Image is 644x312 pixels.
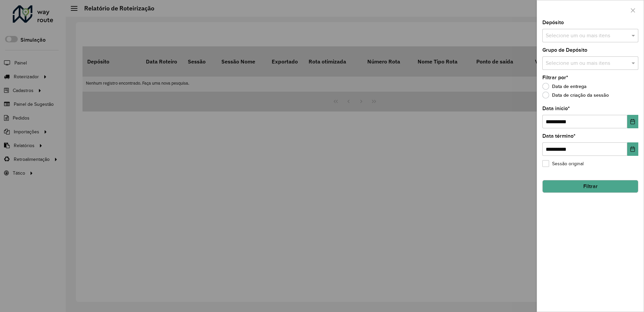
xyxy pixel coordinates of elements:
[542,46,587,54] label: Grupo de Depósito
[542,18,564,27] label: Depósito
[542,160,584,167] label: Sessão original
[542,132,576,140] label: Data término
[627,115,638,128] button: Choose Date
[542,180,638,193] button: Filtrar
[627,142,638,156] button: Choose Date
[542,74,568,82] label: Filtrar por
[542,83,587,90] label: Data de entrega
[542,104,570,113] label: Data início
[542,92,609,98] label: Data de criação da sessão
